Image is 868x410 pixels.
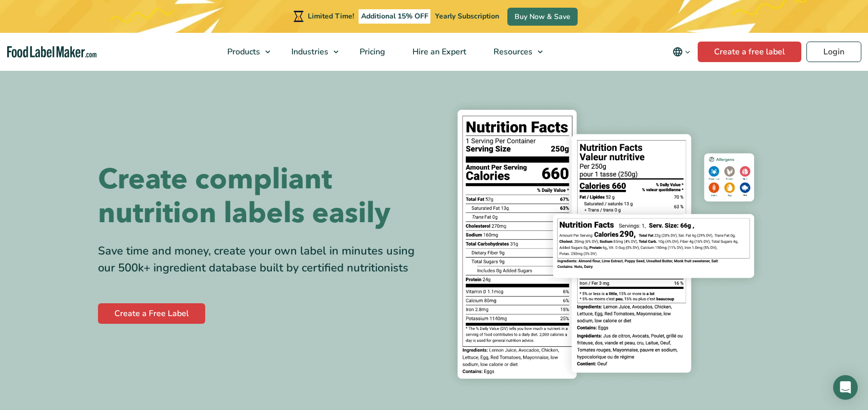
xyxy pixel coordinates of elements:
[98,303,205,324] a: Create a Free Label
[480,33,548,71] a: Resources
[98,163,426,230] h1: Create compliant nutrition labels easily
[507,8,578,26] a: Buy Now & Save
[308,11,354,21] span: Limited Time!
[409,46,467,57] span: Hire an Expert
[357,46,386,57] span: Pricing
[359,9,431,24] span: Additional 15% OFF
[698,42,801,62] a: Create a free label
[435,11,499,21] span: Yearly Subscription
[490,46,534,57] span: Resources
[214,33,275,71] a: Products
[288,46,329,57] span: Industries
[278,33,344,71] a: Industries
[665,42,698,62] button: Change language
[346,33,397,71] a: Pricing
[98,243,426,277] div: Save time and money, create your own label in minutes using our 500k+ ingredient database built b...
[7,46,97,58] a: Food Label Maker homepage
[399,33,478,71] a: Hire an Expert
[833,375,858,400] div: Open Intercom Messenger
[224,46,261,57] span: Products
[806,42,861,62] a: Login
